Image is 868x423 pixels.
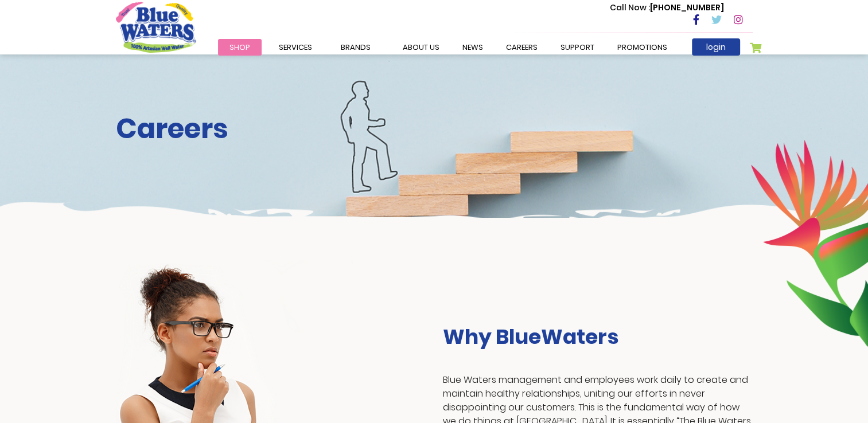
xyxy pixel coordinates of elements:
a: about us [391,39,451,56]
a: support [549,39,606,56]
a: Promotions [606,39,679,56]
a: login [692,38,740,56]
span: Call Now : [610,2,650,13]
span: Shop [229,42,250,53]
a: careers [495,39,549,56]
span: Brands [341,42,371,53]
a: News [451,39,495,56]
h2: Careers [116,112,753,146]
img: career-intro-leaves.png [750,139,868,347]
span: Services [279,42,312,53]
p: [PHONE_NUMBER] [610,2,724,14]
a: store logo [116,2,196,52]
h3: Why BlueWaters [443,324,753,349]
